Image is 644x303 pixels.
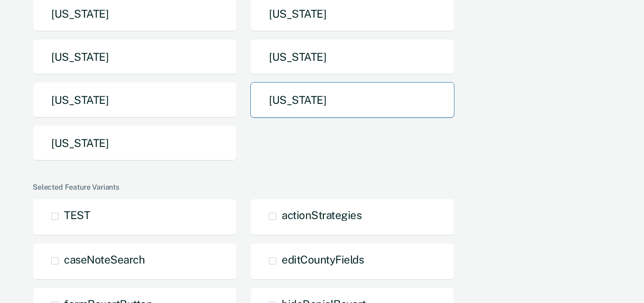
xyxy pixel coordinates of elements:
[33,39,237,75] button: [US_STATE]
[250,39,454,75] button: [US_STATE]
[64,209,90,221] span: TEST
[33,183,608,191] div: Selected Feature Variants
[282,253,364,266] span: editCountyFields
[282,209,361,221] span: actionStrategies
[64,253,145,266] span: caseNoteSearch
[33,125,237,161] button: [US_STATE]
[33,82,237,118] button: [US_STATE]
[250,82,454,118] button: [US_STATE]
